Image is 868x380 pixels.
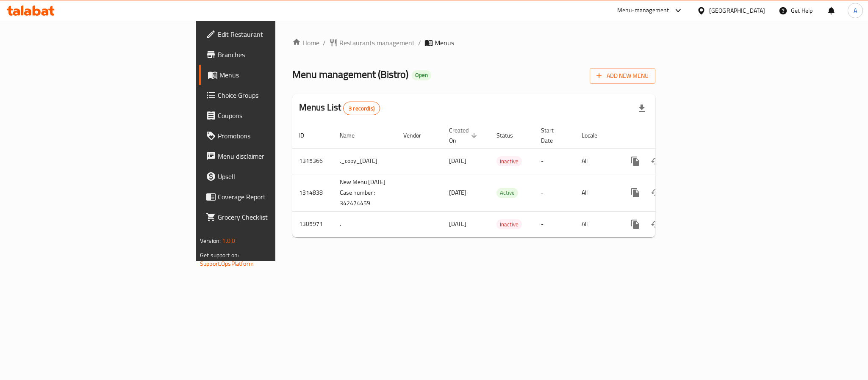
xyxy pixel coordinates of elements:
a: Choice Groups [199,85,341,105]
a: Support.OpsPlatform [200,258,254,269]
span: Edit Restaurant [218,29,334,39]
span: Vendor [403,130,432,140]
span: Inactive [496,157,522,166]
span: Start Date [541,125,565,146]
td: New Menu [DATE] Case number : 342474459 [333,174,397,211]
table: enhanced table [292,123,713,237]
span: Version: [200,235,221,246]
span: Restaurants management [339,38,415,48]
button: Add New Menu [590,68,655,84]
h2: Menus List [299,101,380,115]
span: Menu management ( Bistro ) [292,65,408,84]
span: Status [496,130,524,140]
a: Coupons [199,105,341,126]
button: more [625,214,646,234]
span: Name [340,130,366,140]
th: Actions [618,123,713,149]
div: Inactive [496,219,522,229]
button: Change Status [646,151,666,171]
td: - [534,211,575,237]
span: Add New Menu [596,71,649,81]
span: ID [299,130,315,140]
a: Coverage Report [199,187,341,207]
span: Menu disclaimer [218,151,334,161]
button: Change Status [646,214,666,234]
span: Active [496,188,518,198]
div: [GEOGRAPHIC_DATA] [709,6,765,15]
span: Coverage Report [218,192,334,202]
a: Restaurants management [329,38,415,48]
td: All [575,174,618,211]
button: more [625,182,646,203]
td: - [534,174,575,211]
button: Change Status [646,182,666,203]
li: / [418,38,421,48]
a: Menus [199,65,341,85]
span: Coupons [218,110,334,121]
span: Open [412,72,431,79]
span: Choice Groups [218,90,334,100]
span: A [854,6,857,15]
span: Branches [218,50,334,60]
span: Inactive [496,220,522,229]
span: Upsell [218,171,334,182]
td: All [575,148,618,174]
span: 3 record(s) [344,105,380,113]
div: Active [496,188,518,198]
div: Export file [632,98,652,118]
td: . [333,211,397,237]
td: - [534,148,575,174]
span: [DATE] [449,218,466,229]
div: Open [412,70,431,80]
div: Menu-management [617,6,669,16]
span: Menus [435,38,454,48]
nav: breadcrumb [292,38,655,48]
a: Branches [199,44,341,65]
span: [DATE] [449,155,466,166]
a: Edit Restaurant [199,24,341,44]
span: [DATE] [449,187,466,198]
a: Promotions [199,126,341,146]
span: Promotions [218,131,334,141]
span: Locale [582,130,608,140]
button: more [625,151,646,171]
a: Grocery Checklist [199,207,341,227]
a: Upsell [199,166,341,187]
span: Created On [449,125,480,146]
span: Grocery Checklist [218,212,334,222]
td: All [575,211,618,237]
span: Menus [219,70,334,80]
div: Total records count [343,102,380,115]
td: ._copy_[DATE] [333,148,397,174]
span: 1.0.0 [222,235,235,246]
span: Get support on: [200,250,239,261]
a: Menu disclaimer [199,146,341,166]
